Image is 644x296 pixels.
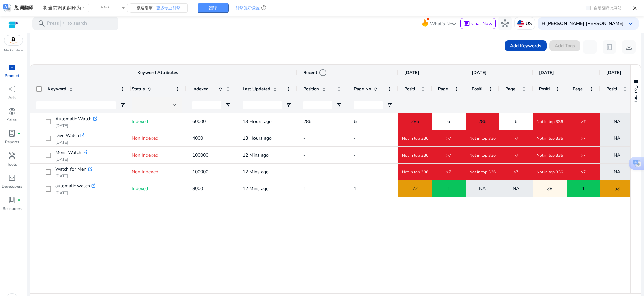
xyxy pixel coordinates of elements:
span: NA [614,131,620,145]
input: Last Updated Filter Input [243,101,282,109]
p: Reports [5,139,19,145]
button: Open Filter Menu [387,102,392,108]
span: Keyword [48,86,66,92]
span: Not in top 336 [537,153,563,158]
button: Open Filter Menu [336,102,342,108]
b: [PERSON_NAME] [PERSON_NAME] [546,20,624,27]
img: amazon.svg [4,35,23,45]
button: Add Keywords [505,40,547,51]
span: - [303,152,305,158]
span: NA [614,165,620,179]
span: 286 [411,115,419,128]
span: code_blocks [8,174,16,182]
span: 1 [447,182,450,196]
span: Last Updated [243,86,270,92]
span: keyboard_arrow_down [626,19,635,28]
button: Open Filter Menu [225,102,231,108]
span: Position [472,86,486,92]
button: Open Filter Menu [120,102,125,108]
span: 12 Mins ago [243,169,269,175]
p: Ads [8,95,16,101]
span: Page No [354,86,371,92]
span: 60000 [192,118,206,125]
span: NA [614,148,620,162]
input: Indexed Products Filter Input [192,101,221,109]
span: handyman [8,152,16,160]
span: Position [539,86,553,92]
span: 286 [478,115,486,128]
span: 12 Mins ago [243,185,269,192]
span: Dive Watch [55,131,79,140]
p: Product [5,73,19,79]
span: [DATE] [606,70,621,76]
p: Developers [2,183,22,189]
span: 6 [447,115,450,128]
span: - [354,169,356,175]
p: Marketplace [4,48,23,53]
span: >7 [446,153,451,158]
span: Not in top 336 [537,119,563,124]
span: Position [404,86,418,92]
span: >7 [581,136,586,141]
span: inventory_2 [8,63,16,71]
span: 100000 [192,152,208,158]
span: Mens Watch [55,148,81,157]
span: campaign [8,85,16,93]
span: NA [614,115,620,128]
span: Chat Now [471,20,493,27]
p: Press to search [47,20,87,27]
span: 6 [354,118,357,125]
span: 38 [547,182,552,196]
span: - [303,135,305,141]
span: Watch for Men [55,165,87,174]
span: Page No [505,86,519,92]
p: Resources [3,206,22,212]
span: Not in top 336 [469,169,496,175]
p: [DATE] [55,140,84,145]
span: fiber_manual_record [18,132,20,135]
span: Status [132,86,145,92]
span: [DATE] [472,70,487,76]
span: hub [501,19,509,28]
span: Automatic Watch [55,114,92,124]
span: chat [463,20,470,27]
span: automatic watch [55,181,90,191]
span: >7 [514,153,518,158]
span: Not in top 336 [402,169,428,175]
span: Not in top 336 [402,136,428,141]
span: - [354,152,356,158]
span: info [319,69,327,77]
span: NA [513,182,519,196]
div: Recent [303,69,327,77]
span: 13 Hours ago [243,118,272,125]
span: Position [303,86,319,92]
span: Non Indexed [132,169,158,175]
span: Indexed [132,118,148,125]
span: book_4 [8,196,16,204]
span: 13 Hours ago [243,135,272,141]
span: Columns [633,85,639,102]
span: Page No [438,86,452,92]
span: Not in top 336 [469,136,496,141]
span: NA [479,182,486,196]
p: [DATE] [55,173,92,179]
span: 1 [303,185,306,192]
span: 72 [412,182,418,196]
span: 8000 [192,185,203,192]
span: Non Indexed [132,152,158,158]
span: Position [606,86,620,92]
span: Not in top 336 [469,153,496,158]
span: 100000 [192,169,208,175]
span: 6 [515,115,517,128]
button: Open Filter Menu [286,102,291,108]
span: 1 [354,185,357,192]
input: Position Filter Input [303,101,332,109]
span: >7 [446,136,451,141]
p: Tools [7,161,17,167]
input: Keyword Filter Input [36,101,116,109]
p: [DATE] [55,190,95,196]
p: [DATE] [55,157,87,162]
span: 1 [582,182,585,196]
span: Not in top 336 [402,153,428,158]
span: 286 [303,118,311,125]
